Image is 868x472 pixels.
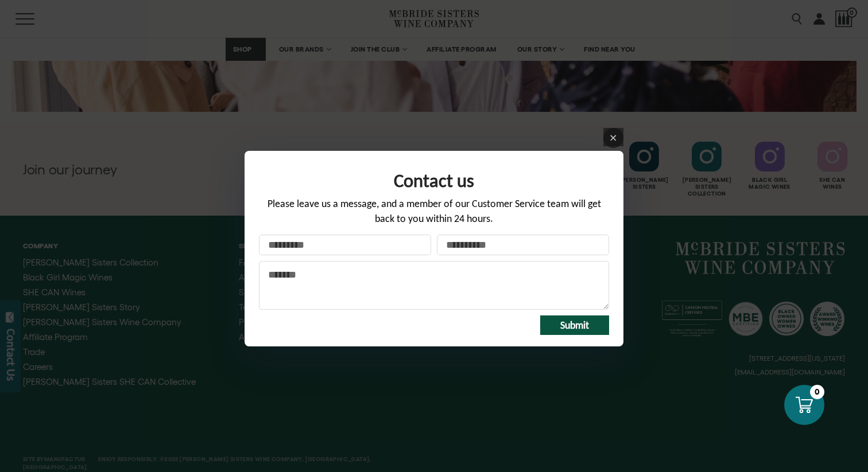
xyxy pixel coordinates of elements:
[394,169,474,192] span: Contact us
[437,235,609,255] input: Your email
[259,197,609,234] div: Please leave us a message, and a member of our Customer Service team will get back to you within ...
[259,261,609,310] textarea: Message
[259,235,431,255] input: Your name
[540,315,609,335] button: Submit
[810,385,824,399] div: 0
[259,162,609,197] div: Form title
[560,319,589,331] span: Submit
